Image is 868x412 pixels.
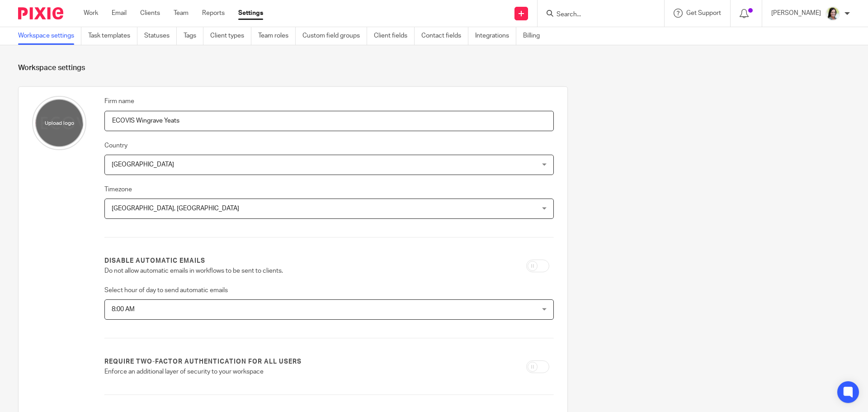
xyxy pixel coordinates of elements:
[210,27,251,45] a: Client types
[475,27,516,45] a: Integrations
[104,286,228,295] label: Select hour of day to send automatic emails
[112,161,174,168] span: [GEOGRAPHIC_DATA]
[556,11,637,19] input: Search
[238,9,263,18] a: Settings
[421,27,468,45] a: Contact fields
[184,27,203,45] a: Tags
[104,97,134,106] label: Firm name
[174,9,189,18] a: Team
[374,27,415,45] a: Client fields
[104,357,302,366] label: Require two-factor authentication for all users
[84,9,98,18] a: Work
[112,9,127,18] a: Email
[771,9,821,18] p: [PERSON_NAME]
[104,256,205,265] label: Disable automatic emails
[202,9,225,18] a: Reports
[104,141,127,150] label: Country
[302,27,367,45] a: Custom field groups
[104,266,399,275] p: Do not allow automatic emails in workflows to be sent to clients.
[88,27,137,45] a: Task templates
[18,27,81,45] a: Workspace settings
[104,185,132,194] label: Timezone
[826,6,840,21] img: CV%20Photo.png
[140,9,160,18] a: Clients
[104,367,399,376] p: Enforce an additional layer of security to your workspace
[523,27,547,45] a: Billing
[258,27,296,45] a: Team roles
[144,27,177,45] a: Statuses
[112,205,239,212] span: [GEOGRAPHIC_DATA], [GEOGRAPHIC_DATA]
[18,7,63,19] img: Pixie
[112,306,135,313] span: 8:00 AM
[686,10,721,16] span: Get Support
[18,63,850,73] h1: Workspace settings
[104,111,554,131] input: Name of your firm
